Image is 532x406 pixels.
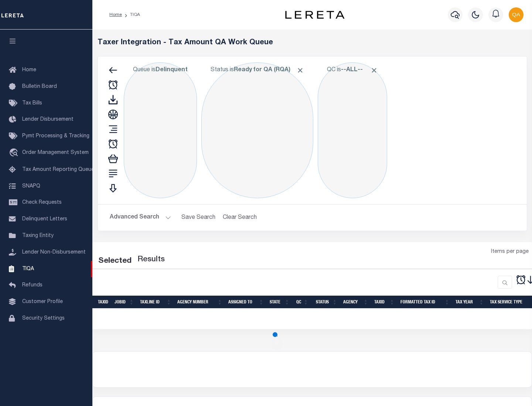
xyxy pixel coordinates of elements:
th: TaxID [95,296,112,309]
a: Home [109,13,122,17]
span: Pymt Processing & Tracking [22,134,89,139]
span: Tax Amount Reporting Queue [22,167,94,172]
span: Lender Disbursement [22,117,74,122]
span: SNAPQ [22,183,40,189]
th: JobID [112,296,137,309]
span: Security Settings [22,316,65,321]
span: Check Requests [22,200,62,205]
i: travel_explore [9,148,21,158]
span: Taxing Entity [22,233,54,238]
img: logo-dark.svg [285,11,344,19]
button: Clear Search [220,210,260,225]
span: Items per page [491,248,529,256]
b: --ALL-- [341,67,363,73]
span: Refunds [22,283,42,288]
span: Home [22,68,36,73]
th: State [267,296,293,309]
th: Assigned To [225,296,267,309]
span: Click to Remove [296,66,304,74]
button: Save Search [177,210,220,225]
button: Advanced Search [110,210,171,225]
div: Click to Edit [124,62,197,198]
th: QC [293,296,311,309]
th: TaxID [371,296,398,309]
div: Click to Edit [201,62,313,198]
th: Agency Number [174,296,225,309]
span: TIQA [22,266,34,271]
span: Lender Non-Disbursement [22,250,86,255]
span: Click to Remove [370,66,378,74]
th: Agency [340,296,371,309]
th: Status [311,296,340,309]
div: Click to Edit [318,62,387,198]
th: TaxLine ID [137,296,174,309]
th: Formatted Tax ID [398,296,453,309]
b: Delinquent [156,67,188,73]
span: Tax Bills [22,101,42,106]
span: Bulletin Board [22,84,57,89]
span: Order Management System [22,150,89,155]
th: Tax Year [453,296,487,309]
img: svg+xml;base64,PHN2ZyB4bWxucz0iaHR0cDovL3d3dy53My5vcmcvMjAwMC9zdmciIHBvaW50ZXItZXZlbnRzPSJub25lIi... [509,7,524,22]
label: Results [137,254,165,266]
div: Selected [98,255,132,267]
span: Delinquent Letters [22,217,67,222]
li: TIQA [122,11,140,18]
h5: Taxer Integration - Tax Amount QA Work Queue [98,38,527,47]
b: Ready for QA (RQA) [234,67,304,73]
span: Customer Profile [22,299,63,304]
